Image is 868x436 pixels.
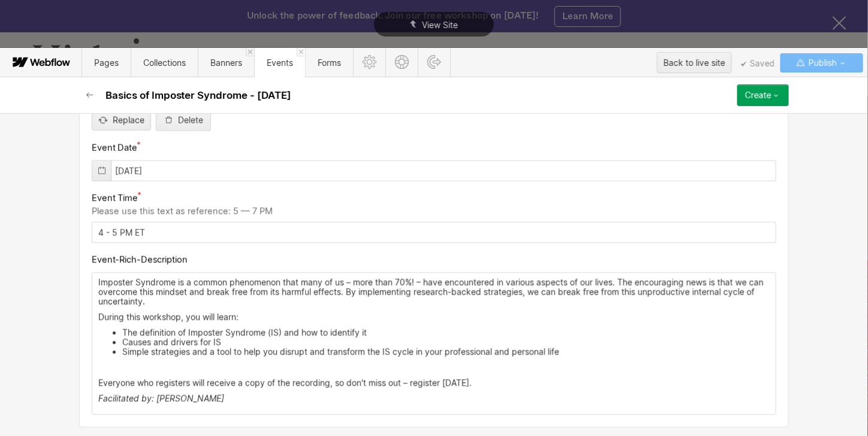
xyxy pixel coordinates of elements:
[422,20,458,30] span: View Site
[297,48,305,56] a: Close 'Events' tab
[92,254,187,266] span: Event-Rich-Description
[94,57,119,68] span: Pages
[92,192,138,204] span: Event Time
[737,84,789,106] button: Create
[122,328,770,338] li: The definition of Imposter Syndrome (IS) and how to identify it
[806,54,837,72] span: Publish
[318,57,341,68] span: Forms
[741,61,775,67] span: Saved
[122,347,770,357] li: Simple strategies and a tool to help you disrupt and transform the IS cycle in your professional ...
[246,48,254,56] a: Close 'Banners' tab
[267,57,293,68] span: Events
[106,89,291,102] h2: Basics of Imposter Syndrome - [DATE]
[122,338,770,347] li: Causes and drivers for IS
[210,57,242,68] span: Banners
[664,54,725,72] div: Back to live site
[745,90,771,100] div: Create
[143,57,186,68] span: Collections
[156,110,211,131] button: Delete
[98,363,770,373] p: ‍
[657,52,732,73] button: Back to live site
[98,313,770,322] p: During this workshop, you will learn:
[92,161,776,181] input: MM/DD/YYYY
[92,206,273,217] span: Please use this text as reference: 5 — 7 PM
[178,116,203,125] div: Delete
[98,278,770,307] p: Imposter Syndrome is a common phenomenon that many of us – more than 70%! – have encountered in v...
[92,142,137,154] span: Event Date
[780,53,863,72] button: Publish
[98,394,770,404] p: ‍
[98,379,770,388] p: Everyone who registers will receive a copy of the recording, so don't miss out – register [DATE].
[98,393,224,404] em: Facilitated by: [PERSON_NAME]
